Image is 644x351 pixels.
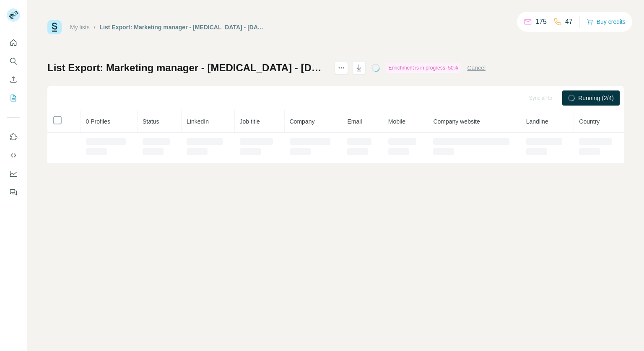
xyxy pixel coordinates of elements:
button: actions [335,61,348,75]
button: Search [7,54,20,69]
span: Job title [240,118,260,125]
p: 175 [535,17,547,27]
button: Cancel [467,64,486,72]
span: LinkedIn [187,118,209,125]
span: Running (2/4) [578,94,614,102]
span: Company [290,118,315,125]
span: Country [579,118,600,125]
button: Use Surfe API [7,148,20,163]
img: Surfe Logo [47,20,62,34]
p: 47 [565,17,573,27]
button: Quick start [7,35,20,50]
span: Email [347,118,362,125]
span: Mobile [388,118,405,125]
span: 0 Profiles [86,118,110,125]
a: My lists [70,24,90,31]
button: Feedback [7,185,20,200]
span: Company website [433,118,480,125]
div: List Export: Marketing manager - [MEDICAL_DATA] - [DATE] 13:53 [100,23,266,31]
span: Status [143,118,159,125]
button: My lists [7,90,20,106]
button: Dashboard [7,166,20,181]
button: Buy credits [587,16,626,28]
button: Use Surfe on LinkedIn [7,129,20,145]
div: Enrichment is in progress: 50% [386,63,460,73]
button: Enrich CSV [7,72,20,87]
span: Landline [526,118,548,125]
h1: List Export: Marketing manager - [MEDICAL_DATA] - [DATE] 13:53 [47,61,327,75]
li: / [94,23,96,31]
